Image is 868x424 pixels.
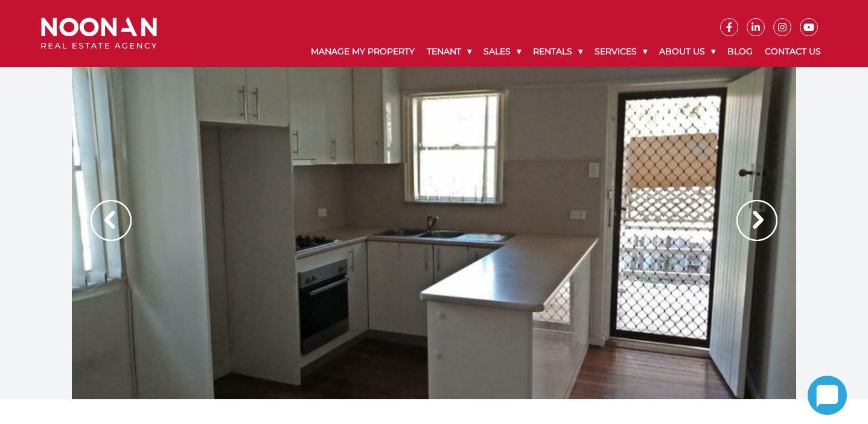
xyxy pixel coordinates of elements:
img: Noonan Real Estate Agency [41,18,157,50]
a: Blog [721,36,759,67]
a: Services [589,36,653,67]
img: Arrow slider [736,200,777,241]
img: Arrow slider [91,200,132,241]
a: Contact Us [759,36,827,67]
a: About Us [653,36,721,67]
a: Tenant [421,36,477,67]
a: Sales [477,36,527,67]
a: Rentals [527,36,589,67]
a: Manage My Property [305,36,421,67]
